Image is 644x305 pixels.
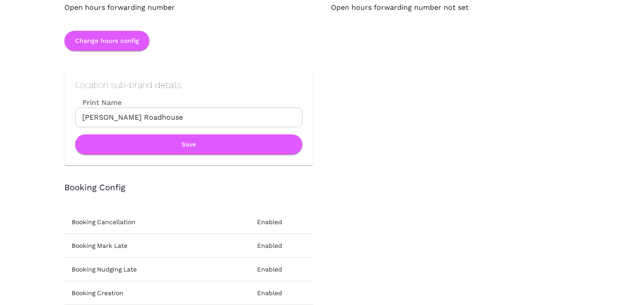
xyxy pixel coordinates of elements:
[64,31,149,51] button: Change hours config
[75,134,302,155] button: Save
[75,97,302,108] label: Print Name
[64,258,250,281] td: Booking Nudging Late
[250,234,313,258] td: Enabled
[64,234,250,258] td: Booking Mark Late
[250,210,313,234] td: Enabled
[64,281,250,305] td: Booking Creation
[75,79,302,90] h2: Location sub-brand details
[250,281,313,305] td: Enabled
[250,258,313,281] td: Enabled
[64,183,580,193] h3: Booking Config
[64,210,250,234] td: Booking Cancellation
